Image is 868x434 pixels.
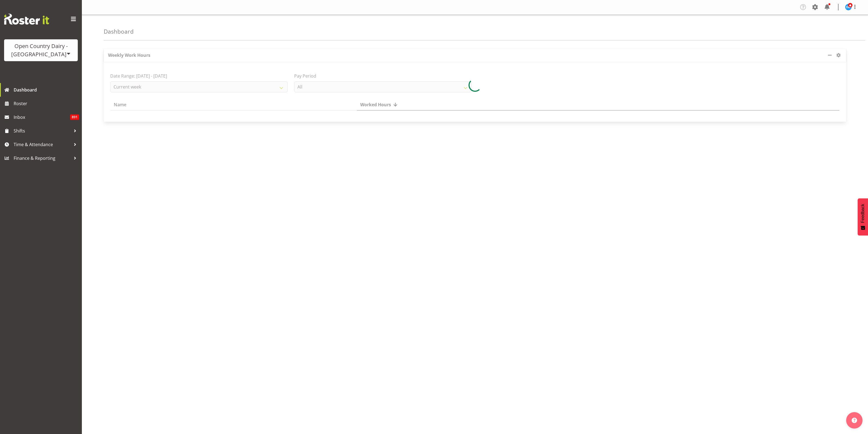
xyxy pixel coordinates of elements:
[10,42,72,58] div: Open Country Dairy - [GEOGRAPHIC_DATA]
[70,114,79,120] span: 891
[852,418,857,423] img: help-xxl-2.png
[858,198,868,235] button: Feedback - Show survey
[104,28,134,35] h4: Dashboard
[14,140,71,149] span: Time & Attendance
[14,154,71,162] span: Finance & Reporting
[14,86,79,94] span: Dashboard
[845,4,852,10] img: steve-webb8258.jpg
[860,204,865,223] span: Feedback
[14,99,79,108] span: Roster
[4,14,49,25] img: Rosterit website logo
[14,113,70,121] span: Inbox
[14,127,71,135] span: Shifts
